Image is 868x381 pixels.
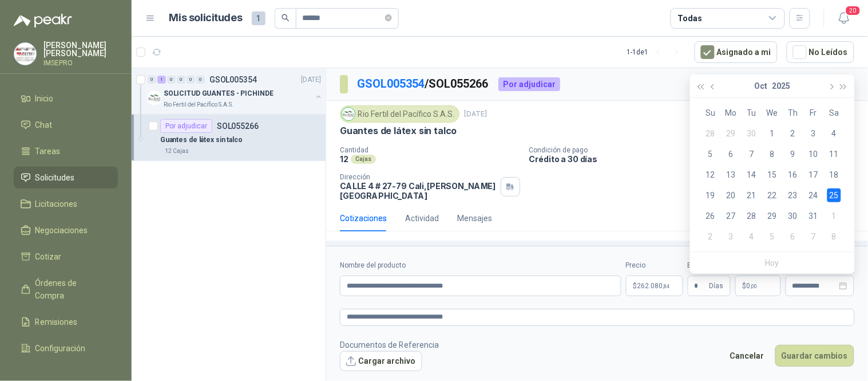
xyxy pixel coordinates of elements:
div: 25 [827,188,841,202]
div: 30 [745,127,759,140]
a: Chat [14,114,118,136]
td: 2025-10-21 [742,185,762,206]
span: close-circle [385,14,392,21]
span: Inicio [35,92,54,105]
span: Tareas [35,145,61,158]
a: 0 1 0 0 0 0 GSOL005354[DATE] Company LogoSOLICITUD GUANTES - PICHINDERio Fertil del Pacífico S.A.S. [148,73,323,109]
span: 262.080 [637,282,670,289]
h1: Mis solicitudes [169,10,243,26]
div: Por adjudicar [498,77,560,91]
button: Cancelar [724,345,771,367]
div: 12 [704,168,718,182]
td: 2025-10-14 [742,164,762,185]
td: 2025-11-01 [824,206,845,226]
div: Actividad [405,212,439,225]
span: Órdenes de Compra [35,277,107,302]
p: GSOL005354 [209,76,257,84]
a: Inicio [14,88,118,109]
a: Remisiones [14,311,118,333]
div: 1 [157,76,166,84]
img: Company Logo [148,91,161,105]
a: Tareas [14,140,118,162]
div: 23 [786,188,800,202]
td: 2025-10-15 [762,164,783,185]
span: Cotizar [35,250,62,263]
div: 8 [827,230,841,243]
div: 20 [724,188,738,202]
span: ,84 [663,283,670,289]
button: 20 [834,8,854,29]
div: 2 [704,230,718,243]
th: Tu [742,103,762,123]
p: Cantidad [340,146,520,154]
div: 6 [724,147,738,161]
td: 2025-10-11 [824,144,845,164]
span: close-circle [385,13,392,23]
div: 8 [766,147,779,161]
button: 2025 [772,74,790,97]
p: Rio Fertil del Pacífico S.A.S. [164,100,233,109]
span: 0 [747,282,758,289]
div: 0 [187,76,195,84]
td: 2025-10-08 [762,144,783,164]
button: Cargar archivo [340,351,422,372]
div: 28 [745,209,759,223]
img: Company Logo [14,43,36,65]
div: 31 [807,209,821,223]
div: 28 [704,127,718,140]
p: Dirección [340,173,496,181]
a: Negociaciones [14,219,118,241]
p: CALLE 4 # 27-79 Cali , [PERSON_NAME][GEOGRAPHIC_DATA] [340,181,496,201]
div: 1 [827,209,841,223]
img: Logo peakr [14,14,72,28]
div: 21 [745,188,759,202]
button: Asignado a mi [695,41,778,63]
p: Crédito a 30 días [529,154,863,164]
td: 2025-10-30 [783,206,803,226]
p: [DATE] [302,74,321,85]
td: 2025-10-18 [824,164,845,185]
div: 10 [807,147,821,161]
p: 12 [340,154,348,164]
div: 12 Cajas [160,147,193,156]
p: [PERSON_NAME] [PERSON_NAME] [43,41,118,57]
span: 1 [252,11,265,25]
td: 2025-10-19 [700,185,721,206]
th: We [762,103,783,123]
td: 2025-09-30 [742,123,762,144]
th: Fr [803,103,824,123]
span: Remisiones [35,316,78,328]
td: 2025-11-04 [742,226,762,247]
label: Entrega [688,260,731,271]
div: Mensajes [457,212,492,225]
td: 2025-10-28 [742,206,762,226]
img: Company Logo [342,108,355,120]
div: 29 [766,209,779,223]
td: 2025-11-03 [721,226,742,247]
td: 2025-11-07 [803,226,824,247]
div: 16 [786,168,800,182]
button: Guardar cambios [775,345,854,367]
td: 2025-10-27 [721,206,742,226]
div: 18 [827,168,841,182]
td: 2025-10-05 [700,144,721,164]
th: Th [783,103,803,123]
th: Mo [721,103,742,123]
a: Cotizar [14,246,118,268]
div: 2 [786,127,800,140]
div: 9 [786,147,800,161]
label: Precio [626,260,683,271]
button: Oct [754,74,767,97]
td: 2025-10-07 [742,144,762,164]
div: Todas [678,12,702,25]
span: search [282,14,290,22]
td: 2025-10-24 [803,185,824,206]
span: Configuración [35,342,86,355]
button: No Leídos [787,41,854,63]
td: 2025-10-16 [783,164,803,185]
a: Órdenes de Compra [14,272,118,307]
span: Solicitudes [35,171,75,184]
p: Guantes de látex sin talco [340,125,457,137]
div: Rio Fertil del Pacífico S.A.S. [340,105,459,123]
div: 3 [807,127,821,140]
